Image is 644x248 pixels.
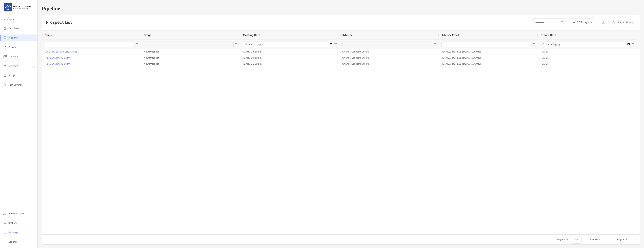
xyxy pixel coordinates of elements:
div: First Page [609,238,611,241]
button: Clear Filters [610,19,636,26]
button: Open Filter Menu [235,43,238,46]
img: United Capital Logo [4,1,33,13]
div: 100 [572,238,577,241]
span: 1 [623,238,624,241]
div: [EMAIL_ADDRESS][DOMAIN_NAME] [439,49,538,55]
span: Create Date [541,33,556,37]
img: clients icon [3,45,7,49]
a: [PERSON_NAME] Client [45,62,70,66]
div: New Prospect [141,61,240,67]
span: Chahati! [4,18,35,21]
span: Page [617,238,622,241]
span: Last 365 days [571,19,592,26]
span: of [625,238,627,241]
input: Name Filter Input [45,42,134,47]
img: settings icon [3,221,7,225]
span: 1 [590,238,591,241]
input: Create Date Filter Input [541,42,630,47]
div: [DATE] [538,49,637,55]
input: Meeting Date Filter Input [243,42,333,47]
div: [DATE] [538,55,637,61]
div: [DATE] 11:00 am [240,61,340,67]
img: investing icon [3,64,7,68]
span: 3 [594,238,596,241]
span: Settings [8,222,17,224]
div: Chahati Lancaster, CFP® [340,61,439,67]
span: to [592,238,594,241]
span: 3 [599,238,600,241]
h3: Prospect List [46,20,72,25]
div: New Prospect [141,49,240,55]
span: Investing [8,65,18,67]
span: Billing [8,74,15,77]
span: of [596,238,598,241]
span: Name [45,33,52,37]
button: Open Filter Menu [632,43,634,46]
img: get-help icon [3,230,7,234]
span: Firm Settings [8,83,23,86]
div: [EMAIL_ADDRESS][DOMAIN_NAME] [439,55,538,61]
div: Page Size [571,236,581,244]
span: Advisor [342,33,352,37]
img: dashboard icon [3,26,7,30]
span: Pipeline [8,36,18,39]
span: Advisor Email [441,33,459,37]
div: [DATE] [538,61,637,67]
button: Open Filter Menu [433,43,436,46]
span: 1 [627,238,629,241]
h1: Pipeline [42,5,640,12]
span: Meeting Date [243,33,260,37]
span: Stage [144,33,151,37]
div: Page Size: [557,238,569,241]
img: input icon [561,21,563,24]
div: Next Page [630,238,633,241]
a: [PERSON_NAME] Client [45,56,70,60]
span: Get Help [8,231,18,234]
div: [DATE] 08:30 am [240,49,340,55]
button: Open Filter Menu [136,43,138,46]
div: [DATE] 10:30 am [240,55,340,61]
img: add_new_client icon [3,211,7,215]
span: Transfers [8,55,18,58]
img: pipeline icon [3,36,7,40]
a: [US_STATE][PERSON_NAME] [45,50,77,54]
div: Chahati Lancaster, CFP® [340,49,439,55]
span: Log out [8,240,16,243]
div: Previous Page [613,238,615,241]
div: [EMAIL_ADDRESS][DOMAIN_NAME] [439,61,538,67]
span: Add New Client [8,212,25,215]
div: Chahati Lancaster, CFP® [340,55,439,61]
img: firm-settings icon [3,83,7,87]
button: Open Filter Menu [334,43,337,46]
img: billing icon [3,73,7,77]
button: Open Filter Menu [533,43,535,46]
img: transfers icon [3,54,7,58]
div: Last Page [634,238,637,241]
img: logout icon [3,240,7,244]
span: Dashboard [8,27,20,30]
input: Advisor Email Filter Input [441,42,531,47]
span: Clients [8,46,16,49]
div: New Prospect [141,55,240,61]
